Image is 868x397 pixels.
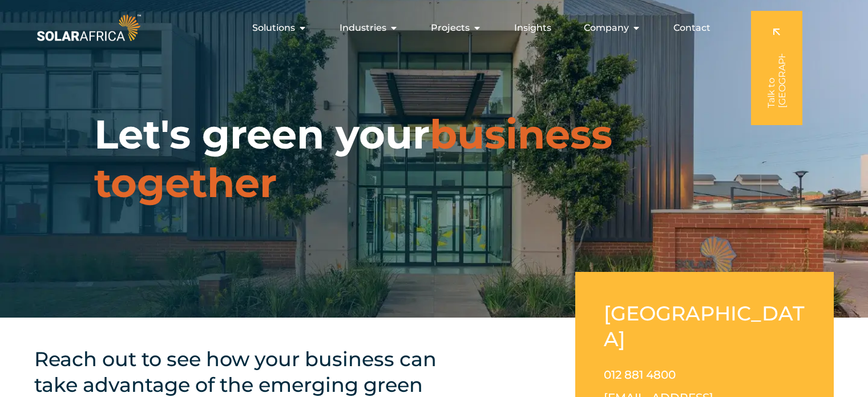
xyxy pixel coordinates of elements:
nav: Menu [143,17,720,39]
span: Industries [340,21,386,35]
div: Menu Toggle [143,17,720,39]
h1: Let's green your [94,110,774,207]
span: Solutions [252,21,295,35]
a: Insights [514,21,551,35]
span: business together [94,110,612,207]
h2: [GEOGRAPHIC_DATA] [604,300,805,352]
a: 012 881 4800 [604,368,676,382]
span: Company [584,21,629,35]
a: Contact [673,21,710,35]
span: Projects [431,21,470,35]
